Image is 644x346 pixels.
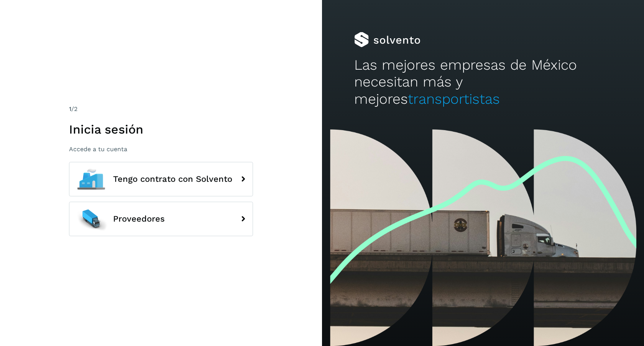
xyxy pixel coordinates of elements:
span: transportistas [408,91,500,107]
p: Accede a tu cuenta [69,145,253,153]
span: 1 [69,105,71,113]
div: /2 [69,104,253,114]
button: Proveedores [69,202,253,236]
h2: Las mejores empresas de México necesitan más y mejores [354,57,612,108]
span: Tengo contrato con Solvento [113,175,232,184]
span: Proveedores [113,214,165,224]
h1: Inicia sesión [69,122,253,137]
button: Tengo contrato con Solvento [69,162,253,196]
